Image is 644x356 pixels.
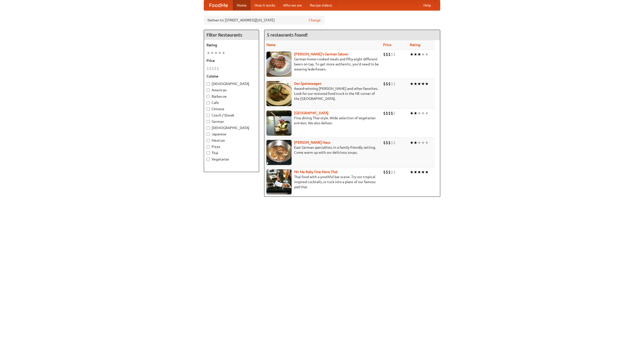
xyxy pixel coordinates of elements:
li: $ [207,66,209,71]
p: Fine dining Thai-style. Wide selection of vegetarian entrées. We also deliver. [266,115,379,126]
a: Recipe videos [306,0,336,10]
li: $ [393,169,396,175]
li: ★ [425,140,429,145]
input: Mexican [207,139,210,142]
label: Vegetarian [207,157,256,162]
li: $ [393,140,396,145]
a: Price [383,43,391,47]
p: Thai food with a youthful bar scene. Try our tropical inspired cocktails, or tuck into a plate of... [266,174,379,189]
li: ★ [421,52,425,57]
h5: Price [207,58,256,63]
a: Home [233,0,251,10]
li: $ [386,140,388,145]
li: ★ [414,52,417,57]
li: ★ [222,50,225,56]
input: Cafe [207,101,210,104]
li: $ [383,110,386,116]
li: $ [386,110,388,116]
label: Mexican [207,138,256,143]
li: ★ [425,169,429,175]
li: $ [388,52,391,57]
img: esthers.jpg [266,52,292,77]
li: ★ [414,169,417,175]
li: $ [391,110,393,116]
label: Czech / Slovak [207,113,256,118]
li: $ [388,81,391,87]
a: [GEOGRAPHIC_DATA] [294,111,329,115]
li: ★ [414,110,417,116]
a: [PERSON_NAME]'s German Saloon [294,52,348,56]
ng-pluralize: 5 restaurants found! [267,32,308,37]
li: $ [391,140,393,145]
label: American [207,88,256,93]
li: ★ [421,81,425,87]
li: ★ [414,81,417,87]
li: $ [386,169,388,175]
label: Chinese [207,106,256,111]
li: ★ [414,140,417,145]
label: German [207,119,256,124]
div: Deliver to: [STREET_ADDRESS][US_STATE] [204,16,325,25]
input: Barbecue [207,95,210,98]
label: [DEMOGRAPHIC_DATA] [207,125,256,130]
li: ★ [425,110,429,116]
input: Thai [207,151,210,155]
li: $ [393,52,396,57]
li: $ [388,110,391,116]
li: ★ [410,140,414,145]
img: kohlhaus.jpg [266,140,292,165]
label: Pizza [207,144,256,149]
input: Chinese [207,107,210,111]
li: $ [391,81,393,87]
label: Thai [207,150,256,155]
input: German [207,120,210,123]
li: ★ [207,50,210,56]
input: Pizza [207,145,210,148]
li: ★ [425,52,429,57]
a: Help [419,0,435,10]
li: $ [393,81,396,87]
h4: Filter Restaurants [204,30,259,40]
li: ★ [410,110,414,116]
li: ★ [210,50,214,56]
a: How it works [251,0,279,10]
a: Name [266,43,276,47]
li: ★ [417,81,421,87]
a: Change [309,18,321,23]
li: ★ [417,169,421,175]
a: Rating [410,43,420,47]
input: Vegetarian [207,158,210,161]
li: $ [391,169,393,175]
li: ★ [410,52,414,57]
input: American [207,89,210,92]
input: Japanese [207,133,210,136]
a: [PERSON_NAME] Haus [294,140,330,144]
li: ★ [421,140,425,145]
li: $ [393,110,396,116]
li: ★ [417,110,421,116]
li: $ [388,169,391,175]
li: ★ [425,81,429,87]
label: Cafe [207,100,256,105]
li: $ [388,140,391,145]
li: $ [383,140,386,145]
input: Czech / Slovak [207,114,210,117]
label: [DEMOGRAPHIC_DATA] [207,81,256,86]
a: Who we are [279,0,306,10]
li: $ [212,66,214,71]
li: ★ [218,50,222,56]
li: ★ [421,169,425,175]
img: speisewagen.jpg [266,81,292,106]
li: $ [391,52,393,57]
li: $ [383,52,386,57]
a: FoodMe [204,0,233,10]
li: $ [386,52,388,57]
li: ★ [410,169,414,175]
li: $ [386,81,388,87]
a: Hit Me Baby One More Thai [294,170,338,174]
a: Der Speisewagen [294,82,321,86]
